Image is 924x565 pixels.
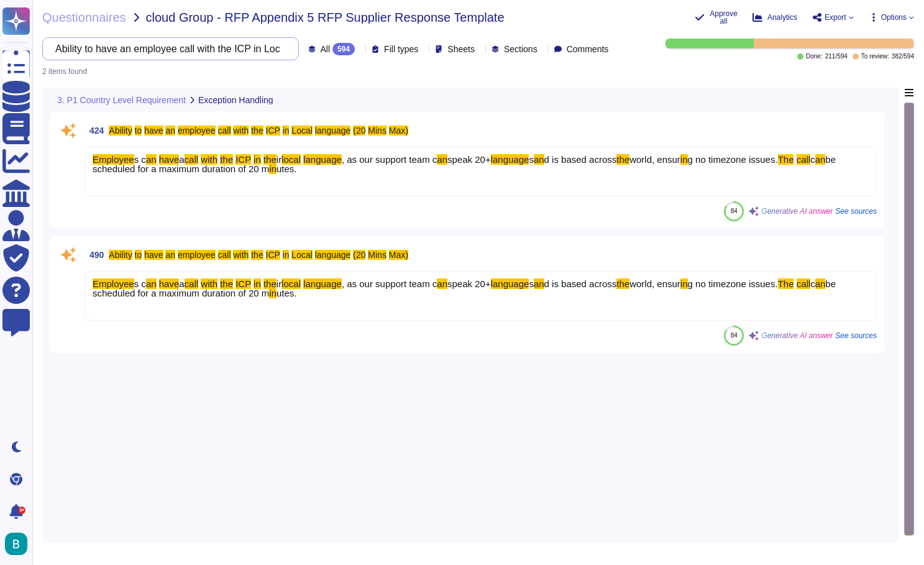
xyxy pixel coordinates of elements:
span: d is based across [544,278,617,289]
mark: Mins [368,126,387,136]
mark: in [680,154,688,165]
mark: an [437,154,447,165]
span: Generative AI answer [761,208,833,215]
span: be scheduled for a maximum duration of 20 m [93,154,836,174]
span: g no timezone issues. [688,154,778,165]
span: Approve all [710,10,738,25]
span: 211 / 594 [825,53,848,60]
span: Options [881,14,907,21]
mark: call [218,126,231,136]
mark: an [146,278,157,289]
mark: with [233,126,249,136]
mark: ICP [236,278,251,289]
button: Analytics [752,12,797,22]
mark: the [616,154,629,165]
button: Approve all [695,10,738,25]
span: ir [277,278,281,289]
span: c [810,278,815,289]
mark: in [254,278,261,289]
span: s [529,154,534,165]
mark: The [778,154,794,165]
span: speak 20+ [447,278,491,289]
span: s c [134,278,146,289]
mark: Mins [368,250,387,260]
mark: in [283,250,290,260]
span: 84 [731,332,738,339]
div: 2 items found [42,68,87,75]
mark: have [159,154,180,165]
span: See sources [835,332,877,339]
mark: the [263,278,277,289]
mark: an [437,278,447,289]
mark: ICP [236,154,251,165]
span: speak 20+ [447,154,491,165]
mark: the [263,154,277,165]
mark: call [185,154,199,165]
span: Generative AI answer [761,332,833,339]
mark: employee [178,250,216,260]
mark: in [269,163,277,174]
span: ir [277,154,281,165]
span: world, ensur [629,154,680,165]
mark: Ability [109,250,132,260]
mark: language [315,250,351,260]
span: To review: [861,53,889,60]
span: 490 [85,250,104,259]
span: See sources [835,208,877,215]
mark: employee [178,126,216,136]
mark: Local [291,250,312,260]
span: All [321,45,331,53]
span: , as our support team c [342,154,437,165]
mark: in [283,126,290,136]
span: d is based across [544,154,617,165]
mark: language [491,278,529,289]
mark: (20 [353,250,365,260]
mark: an [146,154,157,165]
mark: in [269,288,277,298]
span: Questionnaires [42,11,126,24]
mark: call [797,154,811,165]
span: s [529,278,534,289]
span: Analytics [767,14,797,21]
mark: the [251,126,263,136]
mark: to [135,250,142,260]
mark: the [251,250,263,260]
span: g no timezone issues. [688,278,778,289]
span: a [179,278,184,289]
span: Sections [504,45,537,53]
mark: Ability [109,126,132,136]
mark: Max) [389,250,408,260]
span: cloud Group - RFP Appendix 5 RFP Supplier Response Template [146,11,505,24]
mark: an [165,126,175,136]
mark: (20 [353,126,365,136]
mark: in [680,278,688,289]
img: user [5,533,27,555]
mark: language [491,154,529,165]
mark: Local [291,126,312,136]
mark: the [616,278,629,289]
span: 424 [85,126,104,135]
span: , as our support team c [342,278,437,289]
mark: language [303,154,342,165]
span: Done: [806,53,823,60]
mark: have [144,250,163,260]
div: 594 [332,43,355,55]
span: Export [825,14,846,21]
mark: with [233,250,249,260]
mark: have [144,126,163,136]
mark: ICP [266,126,280,136]
mark: in [254,154,261,165]
mark: the [220,278,233,289]
mark: The [778,278,794,289]
input: Search by keywords [49,38,286,60]
mark: with [201,154,217,165]
span: Sheets [447,45,475,53]
span: c [810,154,815,165]
mark: language [315,126,351,136]
mark: to [135,126,142,136]
span: world, ensur [629,278,680,289]
mark: call [185,278,199,289]
mark: have [159,278,180,289]
mark: call [218,250,231,260]
button: user [2,530,36,558]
